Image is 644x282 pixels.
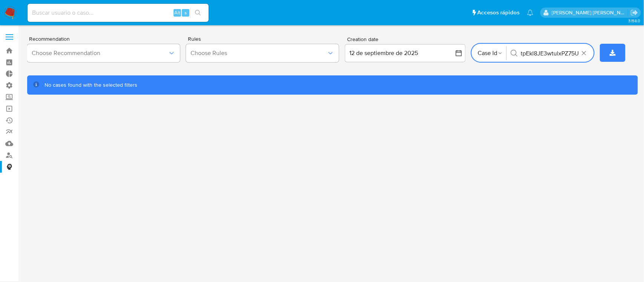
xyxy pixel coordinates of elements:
button: Choose Rules [186,44,339,62]
button: Choose Recommendation [27,44,180,62]
span: Rules [188,36,341,41]
button: Case Id [478,40,503,66]
span: Choose Rules [191,49,327,57]
span: Alt [174,9,180,16]
button: search-icon [190,8,206,18]
span: Accesos rápidos [477,9,520,17]
input: Buscar [521,49,579,57]
a: Notificaciones [527,9,533,16]
div: Creation date [345,36,466,43]
span: Case Id [478,45,497,61]
button: Buscar [510,49,518,57]
span: No cases found with the selected filters [45,81,137,89]
span: s [184,9,187,16]
input: Buscar usuario o caso... [28,8,209,18]
p: emmanuel.vitiello@mercadolibre.com [552,9,628,16]
button: 12 de septiembre de 2025 [345,44,466,62]
a: Salir [630,9,638,17]
span: Recommendation [29,36,182,41]
span: Choose Recommendation [32,49,168,57]
button: Borrar [580,49,588,57]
